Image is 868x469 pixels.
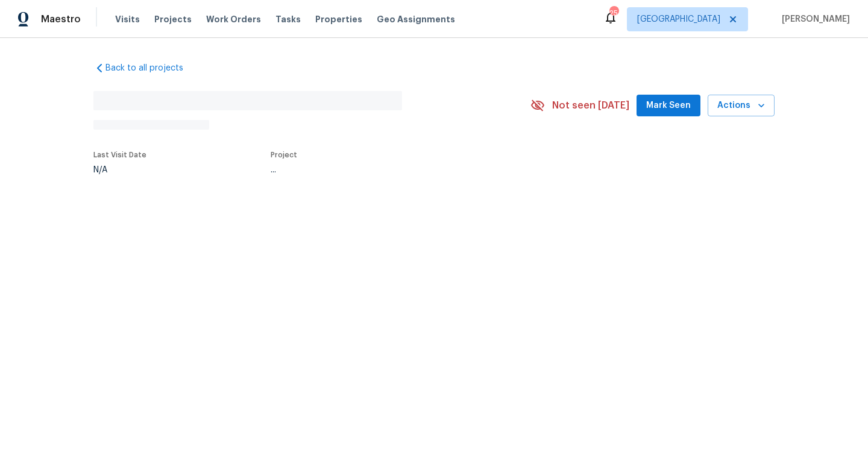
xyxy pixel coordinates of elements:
div: ... [271,166,502,174]
span: Actions [717,98,765,113]
button: Actions [708,95,775,117]
span: [PERSON_NAME] [777,13,850,25]
a: Back to all projects [93,62,209,74]
span: Maestro [41,13,81,25]
span: Not seen [DATE] [552,99,629,112]
span: Last Visit Date [93,151,146,159]
span: Visits [115,13,140,25]
div: 25 [609,7,618,19]
span: Mark Seen [646,98,691,113]
span: [GEOGRAPHIC_DATA] [637,13,720,25]
span: Tasks [275,15,301,24]
button: Mark Seen [637,95,700,117]
div: N/A [93,166,146,174]
span: Project [271,151,297,159]
span: Properties [315,13,362,25]
span: Work Orders [206,13,261,25]
span: Projects [154,13,192,25]
span: Geo Assignments [377,13,455,25]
